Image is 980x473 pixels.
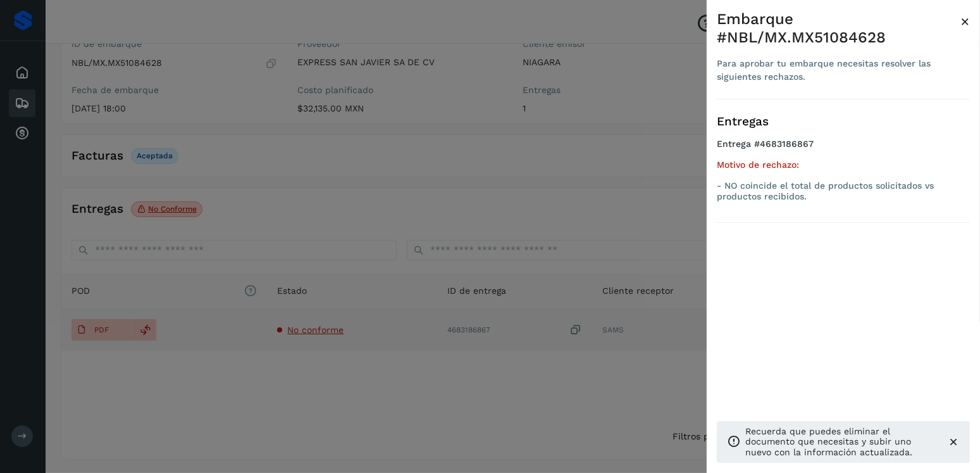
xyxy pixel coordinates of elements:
[960,10,970,33] button: Close
[717,115,970,129] h3: Entregas
[745,426,937,458] p: Recuerda que puedes eliminar el documento que necesitas y subir uno nuevo con la información actu...
[717,180,970,202] p: - NO coincide el total de productos solicitados vs productos recibidos.
[960,13,970,30] span: ×
[717,57,960,84] div: Para aprobar tu embarque necesitas resolver las siguientes rechazos.
[717,10,960,47] div: Embarque #NBL/MX.MX51084628
[717,139,970,160] h4: Entrega #4683186867
[717,160,970,170] h5: Motivo de rechazo:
